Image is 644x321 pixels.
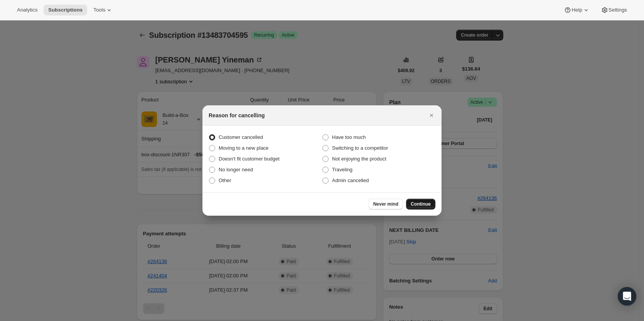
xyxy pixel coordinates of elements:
span: Analytics [17,7,37,13]
span: Moving to a new place [219,145,268,151]
button: Help [559,5,594,15]
span: Have too much [332,134,366,140]
button: Never mind [369,199,403,209]
span: Help [572,7,582,13]
span: Switching to a competitor [332,145,388,151]
span: Traveling [332,167,352,172]
span: Admin cancelled [332,177,369,183]
span: No longer need [219,167,253,172]
button: Close [426,110,437,121]
span: Settings [609,7,627,13]
span: Never mind [373,201,398,207]
span: Customer cancelled [219,134,263,140]
button: Settings [596,5,632,15]
span: Continue [411,201,431,207]
span: Not enjoying the product [332,156,386,162]
button: Subscriptions [44,5,87,15]
button: Continue [406,199,435,209]
span: Tools [93,7,105,13]
div: Open Intercom Messenger [618,287,636,306]
h2: Reason for cancelling [209,112,265,119]
button: Analytics [12,5,42,15]
span: Other [219,177,231,183]
span: Subscriptions [48,7,83,13]
button: Tools [89,5,118,15]
span: Doesn't fit customer budget [219,156,280,162]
